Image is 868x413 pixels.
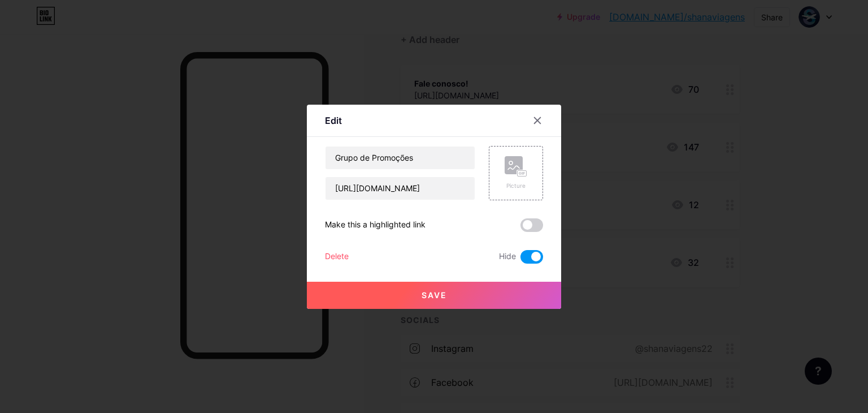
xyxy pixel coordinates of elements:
[505,182,527,190] div: Picture
[325,177,475,200] input: URL
[499,250,516,264] span: Hide
[325,114,342,127] div: Edit
[307,282,561,309] button: Save
[325,147,475,169] input: Title
[325,218,426,232] div: Make this a highlighted link
[422,290,447,300] span: Save
[325,250,349,264] div: Delete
